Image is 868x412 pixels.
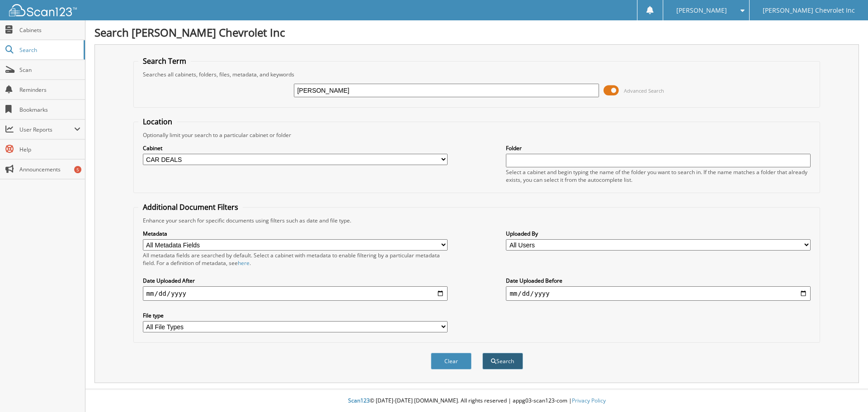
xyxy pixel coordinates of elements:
[138,131,816,139] div: Optionally limit your search to a particular cabinet or folder
[482,353,523,369] button: Search
[506,230,811,237] label: Uploaded By
[94,25,859,40] h1: Search [PERSON_NAME] Chevrolet Inc
[138,117,177,127] legend: Location
[238,259,250,267] a: here
[431,353,472,369] button: Clear
[19,66,80,74] span: Scan
[19,106,80,114] span: Bookmarks
[19,26,80,34] span: Cabinets
[138,202,243,212] legend: Additional Document Filters
[74,166,81,173] div: 5
[138,217,816,224] div: Enhance your search for specific documents using filters such as date and file type.
[138,56,191,66] legend: Search Term
[19,146,80,153] span: Help
[506,286,811,301] input: end
[143,312,448,319] label: File type
[143,230,448,237] label: Metadata
[19,126,74,133] span: User Reports
[348,397,370,404] span: Scan123
[19,86,80,94] span: Reminders
[143,144,448,152] label: Cabinet
[19,46,79,54] span: Search
[9,4,77,16] img: scan123-logo-white.svg
[676,8,727,13] span: [PERSON_NAME]
[823,369,868,412] iframe: Chat Widget
[624,87,664,94] span: Advanced Search
[143,251,448,267] div: All metadata fields are searched by default. Select a cabinet with metadata to enable filtering b...
[506,144,811,152] label: Folder
[506,168,811,184] div: Select a cabinet and begin typing the name of the folder you want to search in. If the name match...
[19,166,80,173] span: Announcements
[763,8,855,13] span: [PERSON_NAME] Chevrolet Inc
[506,277,811,284] label: Date Uploaded Before
[143,286,448,301] input: start
[143,277,448,284] label: Date Uploaded After
[572,397,606,404] a: Privacy Policy
[138,71,816,78] div: Searches all cabinets, folders, files, metadata, and keywords
[85,390,868,412] div: © [DATE]-[DATE] [DOMAIN_NAME]. All rights reserved | appg03-scan123-com |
